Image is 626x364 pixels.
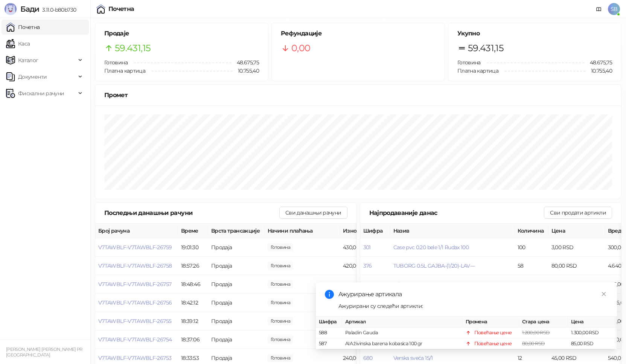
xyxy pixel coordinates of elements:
th: Шифра [316,317,342,327]
a: Почетна [6,20,40,35]
td: 80,00 RSD [548,257,605,275]
div: Почетна [108,6,134,12]
span: close [601,291,606,297]
span: 3.11.0-b80b730 [39,6,76,13]
th: Врста трансакције [208,224,265,238]
button: TUBORG 0.5L GAJBA-(1/20)-LAV--- [393,262,475,269]
button: V7TAWBLF-V7TAWBLF-26753 [98,355,171,361]
th: Промена [463,317,519,327]
td: 340,00 RSD [340,275,396,294]
span: 420,00 [268,262,293,270]
span: Документи [18,69,47,84]
span: 59.431,15 [115,41,151,55]
span: 430,00 [268,243,293,251]
td: 420,00 RSD [340,257,396,275]
div: Промет [104,90,612,100]
td: 18:42:12 [178,294,208,312]
button: Case pvc 0.20 bele 1/1 Rudax 100 [393,244,469,251]
td: 18:37:06 [178,330,208,349]
img: Logo [5,3,17,15]
th: Број рачуна [95,224,178,238]
span: V7TAWBLF-V7TAWBLF-26754 [98,336,172,343]
button: 680 [363,355,373,361]
button: Сви продати артикли [544,207,612,219]
span: Платна картица [457,67,498,74]
td: 1.300,00 RSD [568,327,617,338]
td: 18:48:46 [178,275,208,294]
small: [PERSON_NAME] [PERSON_NAME] PR [GEOGRAPHIC_DATA] [6,347,82,358]
td: Продаја [208,294,265,312]
td: Продаја [208,238,265,257]
td: Продаја [208,275,265,294]
a: Документација [593,3,605,15]
button: Jaje [393,281,402,288]
a: Каса [6,36,30,51]
td: Продаја [208,312,265,330]
div: Ажурирање артикала [338,290,608,299]
span: Готовина [104,59,128,66]
td: 58 [515,257,548,275]
span: 0,00 [291,41,310,55]
span: 10.755,40 [586,67,612,75]
span: 240,00 [268,354,293,362]
th: Цена [568,317,617,327]
span: SB [608,3,620,15]
td: 85,00 RSD [568,338,617,349]
td: AIA živinska barena kobasica 100 gr [342,338,463,349]
button: Сви данашњи рачуни [279,207,347,219]
td: 588 [316,327,342,338]
button: V7TAWBLF-V7TAWBLF-26759 [98,244,172,251]
th: Шифра [360,224,390,238]
td: Продаја [208,257,265,275]
h5: Укупно [457,29,612,38]
span: 1.828,00 [268,299,293,307]
span: 80,00 RSD [522,341,545,346]
td: 18:39:12 [178,312,208,330]
span: 1.200,00 RSD [522,330,550,335]
span: 10.755,40 [233,67,259,75]
td: Продаја [208,330,265,349]
span: Фискални рачуни [18,86,64,101]
div: Ажурирани су следећи артикли: [338,302,608,310]
div: Повећање цене [474,329,512,337]
span: Бади [20,5,39,14]
span: Готовина [457,59,481,66]
span: Платна картица [104,67,145,74]
td: 18:57:26 [178,257,208,275]
th: Артикал [342,317,463,327]
th: Време [178,224,208,238]
th: Стара цена [519,317,568,327]
th: Назив [390,224,515,238]
th: Износ [340,224,396,238]
div: Повећање цене [474,340,512,347]
h5: Продаје [104,29,259,38]
td: 17,00 RSD [548,275,605,294]
button: 459 [363,281,372,288]
th: Количина [515,224,548,238]
span: 520,00 [268,317,293,325]
td: 587 [316,338,342,349]
h5: Рефундације [281,29,436,38]
div: Најпродаваније данас [369,208,544,218]
td: 19:01:30 [178,238,208,257]
span: 282,60 [268,335,293,344]
span: 48.675,75 [232,58,259,67]
th: Цена [548,224,605,238]
span: Каталог [18,53,38,68]
td: 35 [515,275,548,294]
button: V7TAWBLF-V7TAWBLF-26756 [98,299,172,306]
span: info-circle [325,290,334,299]
td: 3,00 RSD [548,238,605,257]
a: Close [600,290,608,298]
span: V7TAWBLF-V7TAWBLF-26758 [98,262,172,269]
span: V7TAWBLF-V7TAWBLF-26755 [98,318,171,324]
td: 100 [515,238,548,257]
button: V7TAWBLF-V7TAWBLF-26757 [98,281,171,288]
div: Последњи данашњи рачуни [104,208,279,218]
